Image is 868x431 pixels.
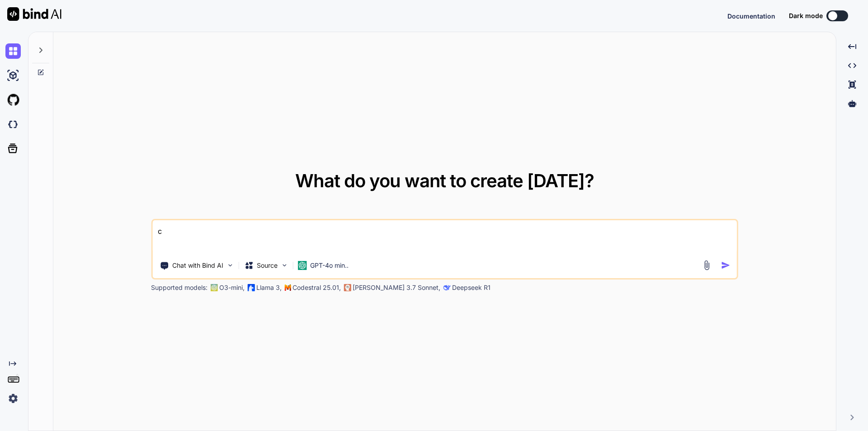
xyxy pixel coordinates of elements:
p: Source [257,261,278,270]
img: Bind AI [7,7,61,21]
img: Pick Tools [226,261,234,269]
span: Documentation [727,12,775,20]
p: Codestral 25.01, [292,283,341,292]
img: settings [5,391,21,406]
p: O3-mini, [219,283,245,292]
p: GPT-4o min.. [310,261,349,270]
p: Supported models: [151,283,208,292]
img: GPT-4o mini [297,261,307,270]
p: Llama 3, [256,283,282,292]
textarea: c [152,220,737,254]
img: attachment [702,260,712,270]
img: Llama2 [247,284,255,291]
p: Deepseek R1 [452,283,491,292]
img: Pick Models [280,261,288,269]
img: ai-studio [5,68,21,83]
img: claude [344,284,351,291]
img: Mistral-AI [284,284,291,291]
img: githubLight [5,92,21,108]
button: Documentation [727,11,775,21]
img: GPT-4 [210,284,217,291]
img: darkCloudIdeIcon [5,117,21,132]
p: [PERSON_NAME] 3.7 Sonnet, [353,283,440,292]
span: Dark mode [789,11,823,20]
img: claude [443,284,450,291]
img: chat [5,43,21,59]
img: icon [721,260,731,270]
p: Chat with Bind AI [172,261,223,270]
span: What do you want to create [DATE]? [295,170,594,192]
